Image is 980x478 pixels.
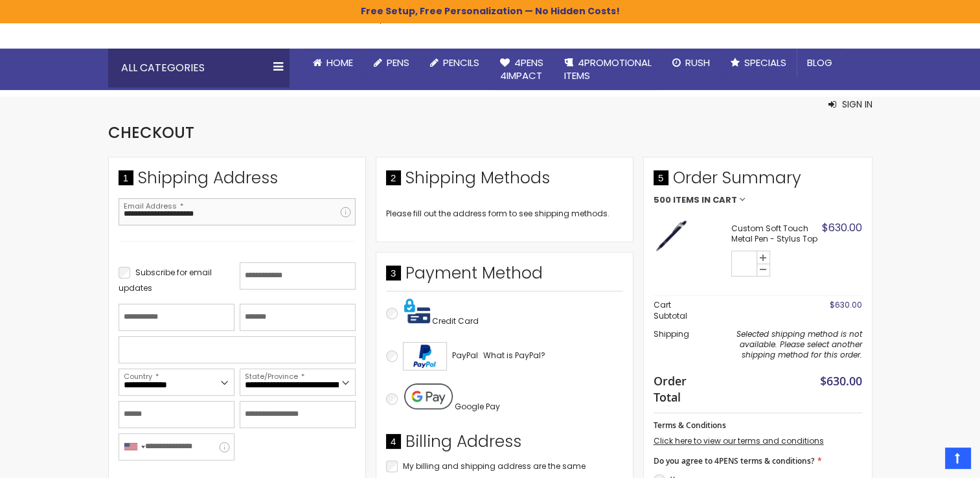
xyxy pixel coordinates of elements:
[326,56,353,69] span: Home
[554,49,662,91] a: 4PROMOTIONALITEMS
[654,371,697,405] strong: Order Total
[387,56,409,69] span: Pens
[744,56,786,69] span: Specials
[654,218,689,253] img: Custom Soft Touch Stylus Pen-Blue
[807,56,832,69] span: Blog
[108,49,290,87] div: All Categories
[564,56,652,82] span: 4PROMOTIONAL ITEMS
[119,267,212,293] span: Subscribe for email updates
[432,315,479,326] span: Credit Card
[452,350,478,361] span: PayPal
[654,167,862,196] span: Order Summary
[654,328,689,339] span: Shipping
[490,49,554,91] a: 4Pens4impact
[386,209,623,219] div: Please fill out the address form to see shipping methods.
[302,49,363,77] a: Home
[363,49,420,77] a: Pens
[500,56,543,82] span: 4Pens 4impact
[404,383,453,409] img: Pay with Google Pay
[673,196,737,205] span: Items in Cart
[654,196,671,205] span: 500
[403,342,447,370] img: Acceptance Mark
[119,167,356,196] div: Shipping Address
[662,49,720,77] a: Rush
[842,98,872,111] span: Sign In
[404,298,430,324] img: Pay with credit card
[386,167,623,196] div: Shipping Methods
[403,461,586,472] span: My billing and shipping address are the same
[483,348,545,363] a: What is PayPal?
[828,98,872,111] button: Sign In
[720,49,797,77] a: Specials
[731,223,819,244] strong: Custom Soft Touch Metal Pen - Stylus Top
[483,350,545,361] span: What is PayPal?
[797,49,843,77] a: Blog
[685,56,710,69] span: Rush
[822,220,862,235] span: $630.00
[654,455,814,466] span: Do you agree to 4PENS terms & conditions?
[108,122,194,143] span: Checkout
[654,296,703,325] th: Cart Subtotal
[945,448,970,468] a: Top
[420,49,490,77] a: Pencils
[455,401,500,412] span: Google Pay
[736,328,862,360] span: Selected shipping method is not available. Please select another shipping method for this order.
[830,299,862,310] span: $630.00
[119,434,149,460] div: United States: +1
[443,56,479,69] span: Pencils
[386,262,623,291] div: Payment Method
[654,420,726,431] span: Terms & Conditions
[386,431,623,459] div: Billing Address
[654,435,824,446] a: Click here to view our terms and conditions
[820,373,862,389] span: $630.00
